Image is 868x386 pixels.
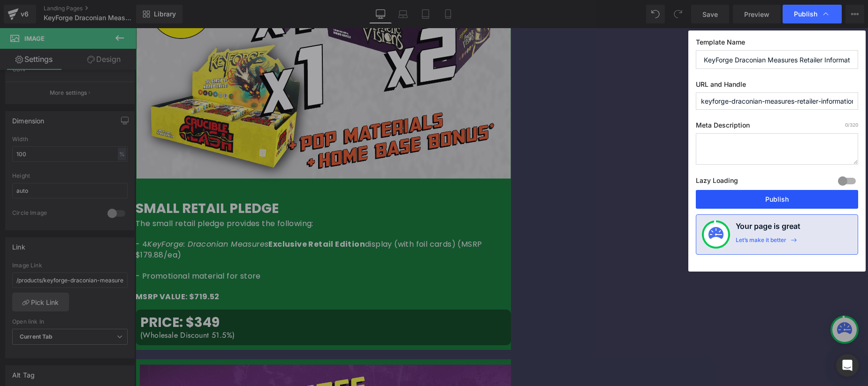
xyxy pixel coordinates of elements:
[12,211,133,221] i: KeyForge: Draconian Measures
[696,121,858,133] label: Meta Description
[836,354,859,377] div: Open Intercom Messenger
[5,302,371,312] div: (Wholesale Discount 51.5%)
[708,227,723,242] img: onboarding-status.svg
[696,174,738,190] label: Lazy Loading
[696,80,858,92] label: URL and Handle
[696,190,858,209] button: Publish
[696,38,858,50] label: Template Name
[133,211,229,221] strong: Exclusive Retail Edition
[736,236,786,249] div: Let’s make it better
[5,285,84,303] strong: PRICE: $349
[736,220,800,236] h4: Your page is great
[845,122,848,128] span: 0
[845,122,858,128] span: /320
[794,10,817,18] span: Publish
